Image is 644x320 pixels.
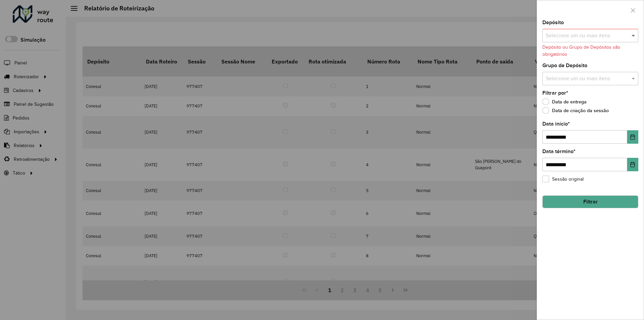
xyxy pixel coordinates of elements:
[627,158,638,171] button: Choose Date
[542,98,587,105] label: Data de entrega
[542,120,570,128] label: Data início
[542,45,620,57] formly-validation-message: Depósito ou Grupo de Depósitos são obrigatórios
[542,195,638,208] button: Filtrar
[542,107,609,114] label: Data de criação da sessão
[542,147,576,155] label: Data término
[627,130,638,144] button: Choose Date
[542,61,587,70] label: Grupo de Depósito
[542,176,584,183] label: Sessão original
[542,89,568,97] label: Filtrar por
[542,18,564,27] label: Depósito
